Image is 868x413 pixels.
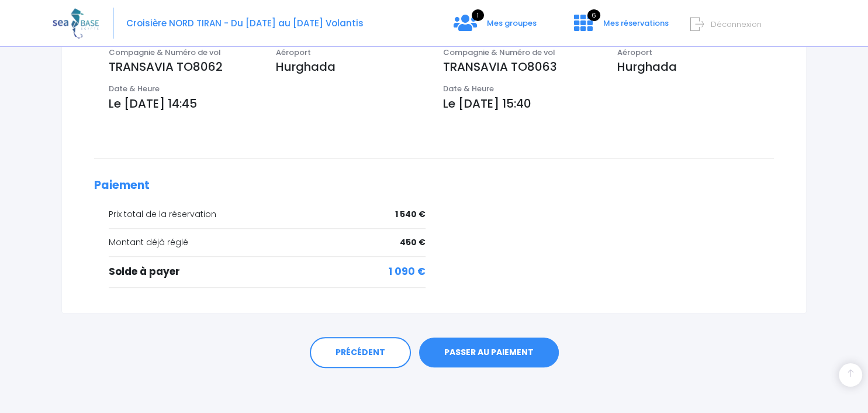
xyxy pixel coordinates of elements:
[109,58,258,75] p: TRANSAVIA TO8062
[109,83,160,94] span: Date & Heure
[109,264,426,280] div: Solde à payer
[711,19,762,30] span: Déconnexion
[443,83,494,94] span: Date & Heure
[126,17,364,29] span: Croisière NORD TIRAN - Du [DATE] au [DATE] Volantis
[109,208,426,221] div: Prix total de la réservation
[617,58,774,75] p: Hurghada
[109,236,426,249] div: Montant déjà réglé
[389,264,426,280] span: 1 090 €
[443,58,600,75] p: TRANSAVIA TO8063
[565,22,676,33] a: 6 Mes réservations
[94,179,774,192] h2: Paiement
[109,47,221,58] span: Compagnie & Numéro de vol
[443,47,555,58] span: Compagnie & Numéro de vol
[444,22,546,33] a: 1 Mes groupes
[310,337,411,369] a: PRÉCÉDENT
[395,208,426,221] span: 1 540 €
[587,9,600,21] span: 6
[443,95,774,112] p: Le [DATE] 15:40
[419,338,559,368] a: PASSER AU PAIEMENT
[487,18,537,29] span: Mes groupes
[109,95,426,112] p: Le [DATE] 14:45
[276,58,426,75] p: Hurghada
[472,9,484,21] span: 1
[400,236,426,249] span: 450 €
[276,47,311,58] span: Aéroport
[603,18,669,29] span: Mes réservations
